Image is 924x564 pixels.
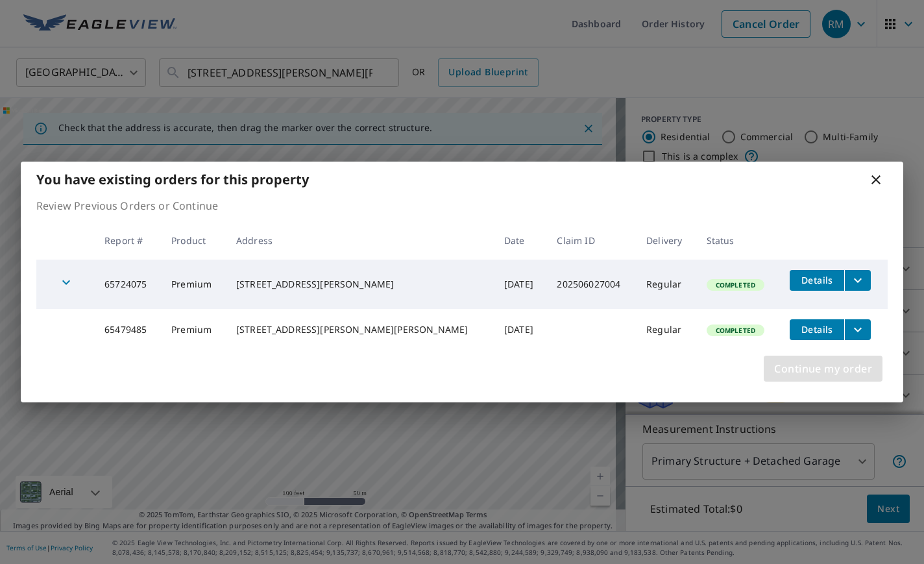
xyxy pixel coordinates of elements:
th: Claim ID [546,221,636,260]
td: Premium [161,260,226,309]
div: [STREET_ADDRESS][PERSON_NAME][PERSON_NAME] [236,323,483,336]
button: filesDropdownBtn-65724075 [844,270,871,291]
span: Completed [708,280,763,289]
td: [DATE] [494,260,547,309]
th: Date [494,221,547,260]
b: You have existing orders for this property [36,171,309,188]
td: [DATE] [494,309,547,350]
th: Status [696,221,780,260]
p: Review Previous Orders or Continue [36,198,888,214]
button: detailsBtn-65724075 [790,270,844,291]
span: Continue my order [774,360,872,378]
th: Report # [94,221,161,260]
th: Address [226,221,494,260]
span: Completed [708,326,763,335]
td: Regular [636,260,696,309]
td: Regular [636,309,696,350]
th: Delivery [636,221,696,260]
div: [STREET_ADDRESS][PERSON_NAME] [236,278,483,291]
td: 65479485 [94,309,161,350]
button: Continue my order [764,356,882,382]
td: 65724075 [94,260,161,309]
button: detailsBtn-65479485 [790,319,844,340]
button: filesDropdownBtn-65479485 [844,319,871,340]
td: Premium [161,309,226,350]
span: Details [797,274,836,286]
span: Details [797,323,836,336]
td: 202506027004 [546,260,636,309]
th: Product [161,221,226,260]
